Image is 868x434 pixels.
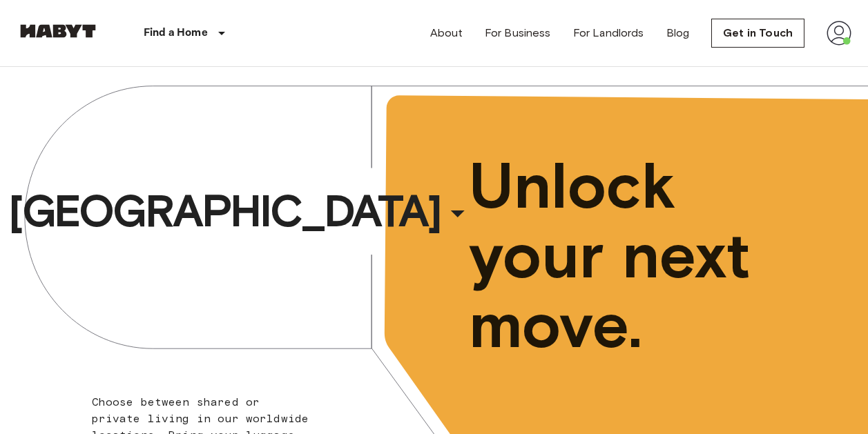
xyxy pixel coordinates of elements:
a: Blog [666,25,690,41]
span: [GEOGRAPHIC_DATA] [8,184,441,239]
a: About [430,25,463,41]
span: Unlock your next move. [469,151,816,361]
a: Get in Touch [711,19,804,48]
img: avatar [827,21,851,46]
a: For Business [485,25,551,41]
p: Find a Home [144,25,208,41]
button: [GEOGRAPHIC_DATA] [3,179,479,243]
a: For Landlords [573,25,644,41]
img: Habyt [17,24,99,38]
